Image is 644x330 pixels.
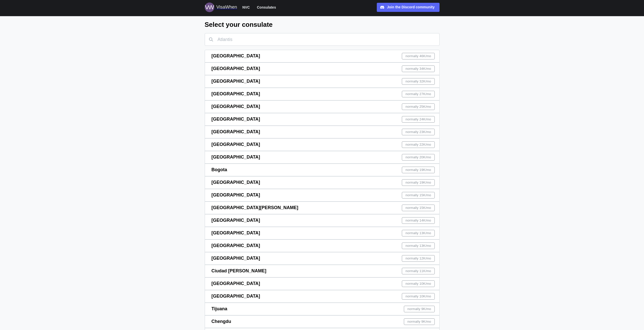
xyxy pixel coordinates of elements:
[212,180,260,185] span: [GEOGRAPHIC_DATA]
[212,104,260,109] span: [GEOGRAPHIC_DATA]
[212,243,260,248] span: [GEOGRAPHIC_DATA]
[212,142,260,147] span: [GEOGRAPHIC_DATA]
[406,116,431,122] span: normally 24K /mo
[406,281,431,287] span: normally 10K /mo
[212,192,260,197] span: [GEOGRAPHIC_DATA]
[212,319,231,324] span: Chengdu
[212,268,266,273] span: Ciudad [PERSON_NAME]
[406,78,431,84] span: normally 32K /mo
[406,230,431,236] span: normally 13K /mo
[212,218,260,223] span: [GEOGRAPHIC_DATA]
[212,306,227,311] span: Tijuana
[406,268,431,274] span: normally 11K /mo
[407,319,431,325] span: normally 9K /mo
[205,227,440,239] a: [GEOGRAPHIC_DATA]normally 13K/mo
[212,117,260,122] span: [GEOGRAPHIC_DATA]
[205,88,440,100] a: [GEOGRAPHIC_DATA]normally 27K/mo
[406,217,431,224] span: normally 14K /mo
[205,138,440,151] a: [GEOGRAPHIC_DATA]normally 22K/mo
[242,4,250,10] span: NVC
[205,3,237,12] a: Logo for VisaWhen VisaWhen
[406,167,431,173] span: normally 19K /mo
[205,3,214,12] img: Logo for VisaWhen
[212,281,260,286] span: [GEOGRAPHIC_DATA]
[212,91,260,96] span: [GEOGRAPHIC_DATA]
[212,79,260,84] span: [GEOGRAPHIC_DATA]
[406,255,431,261] span: normally 12K /mo
[205,277,440,290] a: [GEOGRAPHIC_DATA]normally 10K/mo
[205,100,440,113] a: [GEOGRAPHIC_DATA]normally 25K/mo
[216,4,237,11] div: VisaWhen
[205,20,440,29] h2: Select your consulate
[212,205,298,210] span: [GEOGRAPHIC_DATA][PERSON_NAME]
[406,192,431,198] span: normally 15K /mo
[240,4,252,11] button: NVC
[212,66,260,71] span: [GEOGRAPHIC_DATA]
[212,155,260,160] span: [GEOGRAPHIC_DATA]
[212,167,227,172] span: Bogota
[407,306,431,312] span: normally 9K /mo
[205,239,440,252] a: [GEOGRAPHIC_DATA]normally 13K/mo
[212,53,260,58] span: [GEOGRAPHIC_DATA]
[205,176,440,189] a: [GEOGRAPHIC_DATA]normally 19K/mo
[205,252,440,265] a: [GEOGRAPHIC_DATA]normally 12K/mo
[212,294,260,299] span: [GEOGRAPHIC_DATA]
[255,4,278,11] button: Consulates
[406,91,431,97] span: normally 27K /mo
[205,126,440,138] a: [GEOGRAPHIC_DATA]normally 23K/mo
[205,290,440,303] a: [GEOGRAPHIC_DATA]normally 10K/mo
[212,129,260,134] span: [GEOGRAPHIC_DATA]
[406,53,431,59] span: normally 46K /mo
[205,202,440,214] a: [GEOGRAPHIC_DATA][PERSON_NAME]normally 15K/mo
[212,230,260,235] span: [GEOGRAPHIC_DATA]
[205,315,440,328] a: Chengdunormally 9K/mo
[205,189,440,202] a: [GEOGRAPHIC_DATA]normally 15K/mo
[406,293,431,299] span: normally 10K /mo
[205,75,440,88] a: [GEOGRAPHIC_DATA]normally 32K/mo
[406,104,431,110] span: normally 25K /mo
[205,33,440,46] input: Atlantis
[406,243,431,249] span: normally 13K /mo
[257,4,276,10] span: Consulates
[205,265,440,277] a: Ciudad [PERSON_NAME]normally 11K/mo
[406,205,431,211] span: normally 15K /mo
[212,256,260,261] span: [GEOGRAPHIC_DATA]
[205,62,440,75] a: [GEOGRAPHIC_DATA]normally 34K/mo
[377,3,440,12] a: Join the Discord community
[205,303,440,315] a: Tijuananormally 9K/mo
[205,113,440,126] a: [GEOGRAPHIC_DATA]normally 24K/mo
[205,151,440,164] a: [GEOGRAPHIC_DATA]normally 20K/mo
[205,214,440,227] a: [GEOGRAPHIC_DATA]normally 14K/mo
[205,164,440,176] a: Bogotanormally 19K/mo
[205,50,440,62] a: [GEOGRAPHIC_DATA]normally 46K/mo
[406,180,431,186] span: normally 19K /mo
[387,5,434,10] div: Join the Discord community
[406,142,431,148] span: normally 22K /mo
[406,154,431,160] span: normally 20K /mo
[406,66,431,72] span: normally 34K /mo
[406,129,431,135] span: normally 23K /mo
